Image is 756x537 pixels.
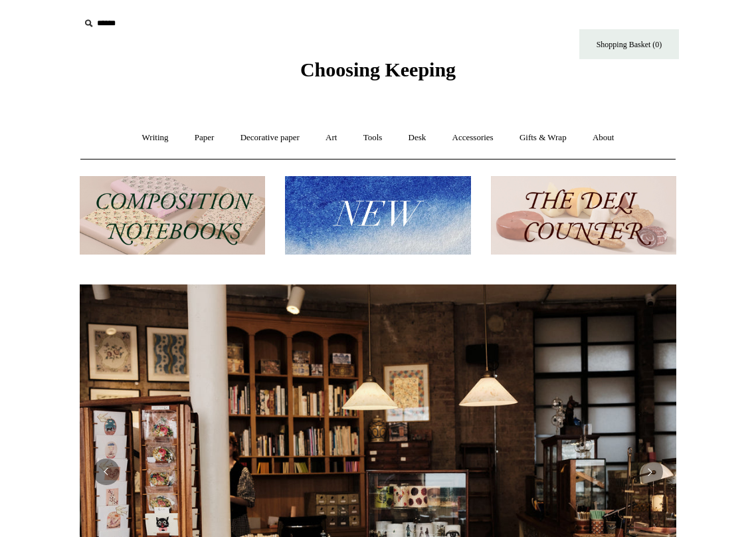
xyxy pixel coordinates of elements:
[314,120,349,156] a: Art
[397,120,438,156] a: Desk
[229,120,312,156] a: Decorative paper
[285,176,470,255] img: New.jpg__PID:f73bdf93-380a-4a35-bcfe-7823039498e1
[183,120,227,156] a: Paper
[508,120,579,156] a: Gifts & Wrap
[579,29,679,59] a: Shopping Basket (0)
[80,176,265,255] img: 202302 Composition ledgers.jpg__PID:69722ee6-fa44-49dd-a067-31375e5d54ec
[581,120,626,156] a: About
[440,120,506,156] a: Accessories
[93,459,120,485] button: Previous
[636,459,663,485] button: Next
[300,69,456,78] a: Choosing Keeping
[491,176,676,255] img: The Deli Counter
[130,120,181,156] a: Writing
[351,120,395,156] a: Tools
[300,58,456,80] span: Choosing Keeping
